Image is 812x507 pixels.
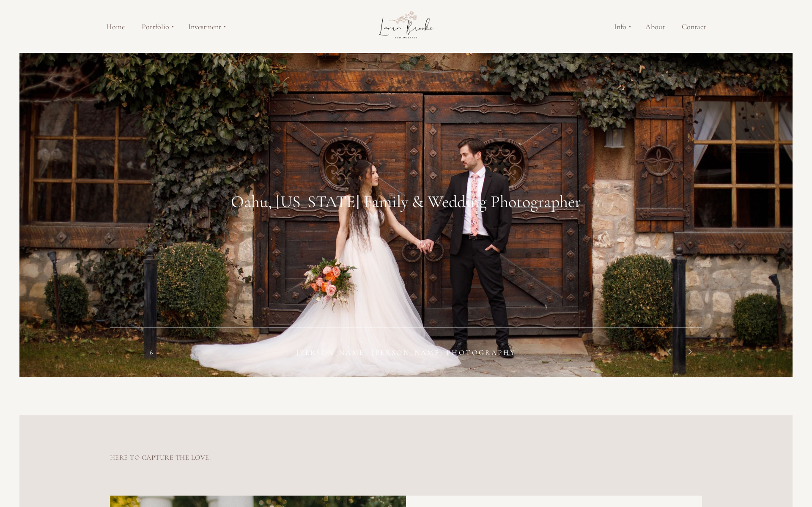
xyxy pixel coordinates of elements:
[428,190,487,213] span: Wedding
[606,22,637,32] a: Info
[296,347,368,358] span: [PERSON_NAME]
[142,23,169,30] span: Portfolio
[188,23,221,30] span: Investment
[447,347,516,358] span: Photography
[110,453,364,462] h6: HERE TO CAPTURE THE LOVE.
[110,348,228,357] h6: 1 6
[614,23,626,30] span: Info
[98,22,133,32] a: Home
[364,190,408,213] span: Family
[412,190,424,213] span: &
[673,22,714,32] a: Contact
[371,347,443,358] span: [PERSON_NAME]
[133,22,180,32] a: Portfolio
[365,3,447,50] img: Laura Brooke Photography
[276,190,360,213] span: [US_STATE]
[180,22,232,32] a: Investment
[637,22,673,32] a: About
[491,190,581,213] span: Photographer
